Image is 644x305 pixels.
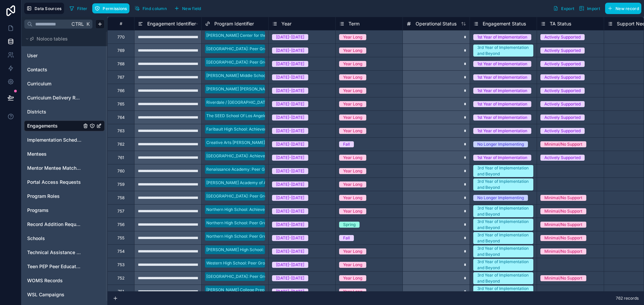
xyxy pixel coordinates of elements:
[27,249,82,256] a: Technical Assistance Logs
[117,262,124,268] div: 753
[27,263,82,270] a: Teen PEP Peer Educator Enrollment
[27,94,82,101] span: Curriculum Delivery Records
[544,115,581,121] div: Actively Supported
[343,48,362,54] div: Year Long
[24,289,105,300] div: WSL Campaigns
[343,275,362,281] div: Year Long
[24,64,105,75] div: Contacts
[561,6,574,11] span: Export
[24,191,105,202] div: Program Roles
[477,115,527,121] div: 1st Year of Implementation
[343,195,362,201] div: Year Long
[477,101,527,107] div: 1st Year of Implementation
[616,296,639,301] span: 762 records
[343,262,362,268] div: Year Long
[24,135,105,145] div: Implementation Schedule
[206,99,396,105] div: Riverdale / [GEOGRAPHIC_DATA] [GEOGRAPHIC_DATA]/HS 141: Peer Group Connection High School
[27,193,82,200] a: Program Roles
[27,291,82,298] a: WSL Campaigns
[416,20,457,27] span: Operational Status
[24,163,105,173] div: Mentor Mentee Match Requests
[544,195,582,201] div: Minimal/No Support
[276,141,304,147] div: [DATE]-[DATE]
[544,48,581,54] div: Actively Supported
[77,6,88,11] span: Filter
[35,6,62,11] span: Data Sources
[27,277,82,284] a: WOMS Records
[27,151,47,157] span: Mentees
[206,153,295,159] div: [GEOGRAPHIC_DATA]: Achievement Mentoring
[27,123,82,129] a: Engagements
[343,74,362,80] div: Year Long
[117,182,124,187] div: 759
[27,221,82,228] span: Record Addition Requests
[343,222,356,228] div: Spring
[117,128,124,134] div: 763
[206,32,340,39] div: [PERSON_NAME] Center for the Arts - PS #41: Achievement Mentoring
[27,137,82,143] span: Implementation Schedule
[544,128,581,134] div: Actively Supported
[206,126,294,132] div: Faribault High School: Achievement Mentoring
[577,3,602,14] button: Import
[117,48,124,53] div: 769
[206,207,295,213] div: Northern High School: Achievement Mentoring
[27,108,82,115] a: Districts
[544,222,582,228] div: Minimal/No Support
[477,88,527,94] div: 1st Year of Implementation
[92,3,132,13] a: Permissions
[147,20,196,27] span: Engagement Identifier
[343,115,362,121] div: Year Long
[206,220,318,226] div: Northern High School: Peer Group Connection High School
[86,22,90,26] span: K
[276,275,304,281] div: [DATE]-[DATE]
[477,245,529,257] div: 3rd Year of Implementation and Beyond
[37,35,68,42] span: Noloco tables
[483,20,526,27] span: Engagement Status
[276,88,304,94] div: [DATE]-[DATE]
[276,48,304,54] div: [DATE]-[DATE]
[477,74,527,80] div: 1st Year of Implementation
[477,232,529,244] div: 3rd Year of Implementation and Beyond
[276,195,304,201] div: [DATE]-[DATE]
[477,286,529,298] div: 3rd Year of Implementation and Beyond
[477,178,529,190] div: 3rd Year of Implementation and Beyond
[276,115,304,121] div: [DATE]-[DATE]
[117,88,124,93] div: 766
[24,106,105,117] div: Districts
[477,61,527,67] div: 1st Year of Implementation
[477,141,524,147] div: No Longer Implementing
[27,165,82,171] a: Mentor Mentee Match Requests
[276,61,304,67] div: [DATE]-[DATE]
[27,151,82,157] a: Mentees
[343,101,362,107] div: Year Long
[27,52,82,59] a: User
[544,101,581,107] div: Actively Supported
[214,20,254,27] span: Program Identifier
[206,140,350,146] div: Creative Arts [PERSON_NAME][GEOGRAPHIC_DATA]: [GEOGRAPHIC_DATA]
[117,168,125,174] div: 760
[118,155,124,160] div: 761
[206,287,354,293] div: [PERSON_NAME] College Prep Academy: Peer Group Connection High School
[544,61,581,67] div: Actively Supported
[71,20,85,28] span: Ctrl
[477,34,527,40] div: 1st Year of Implementation
[206,260,316,266] div: Western High School: Peer Group Connection High School
[544,155,581,161] div: Actively Supported
[24,219,105,230] div: Record Addition Requests
[276,289,304,295] div: [DATE]-[DATE]
[276,262,304,268] div: [DATE]-[DATE]
[24,177,105,187] div: Portal Access Requests
[27,80,51,87] span: Curriculum
[24,34,101,44] button: Noloco tables
[587,6,600,11] span: Import
[27,277,63,284] span: WOMS Records
[276,235,304,241] div: [DATE]-[DATE]
[24,247,105,258] div: Technical Assistance Logs
[343,141,350,147] div: Fall
[477,128,527,134] div: 1st Year of Implementation
[343,155,362,161] div: Year Long
[206,59,322,65] div: [GEOGRAPHIC_DATA]: Peer Group Connection Middle School
[544,34,581,40] div: Actively Supported
[118,289,124,294] div: 751
[602,3,641,14] a: New record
